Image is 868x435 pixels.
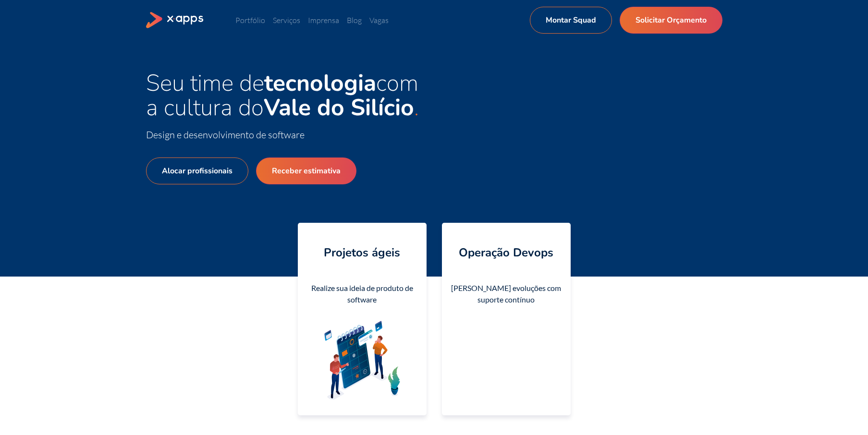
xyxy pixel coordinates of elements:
[146,157,248,184] a: Alocar profissionais
[264,92,414,123] strong: Vale do Silício
[530,7,612,34] a: Montar Squad
[369,15,389,25] a: Vagas
[459,245,553,260] h4: Operação Devops
[235,15,265,25] a: Portfólio
[256,157,356,184] a: Receber estimativa
[620,7,722,34] a: Solicitar Orçamento
[146,67,418,123] span: Seu time de com a cultura do
[273,15,300,25] a: Serviços
[347,15,362,25] a: Blog
[450,282,563,305] div: [PERSON_NAME] evoluções com suporte contínuo
[306,282,419,305] div: Realize sua ideia de produto de software
[308,15,339,25] a: Imprensa
[146,129,305,141] span: Design e desenvolvimento de software
[324,245,400,260] h4: Projetos ágeis
[264,67,376,99] strong: tecnologia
